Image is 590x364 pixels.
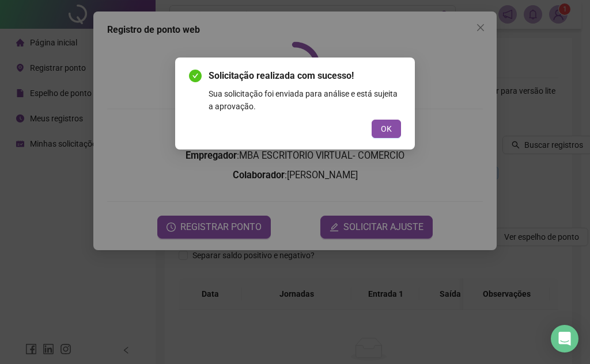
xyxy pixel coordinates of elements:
[381,122,392,135] span: OK
[209,87,401,113] div: Sua solicitação foi enviada para análise e está sujeita a aprovação.
[209,69,401,83] span: Solicitação realizada com sucesso!
[189,70,202,82] span: check-circle
[551,325,578,352] div: Open Intercom Messenger
[372,120,401,138] button: OK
